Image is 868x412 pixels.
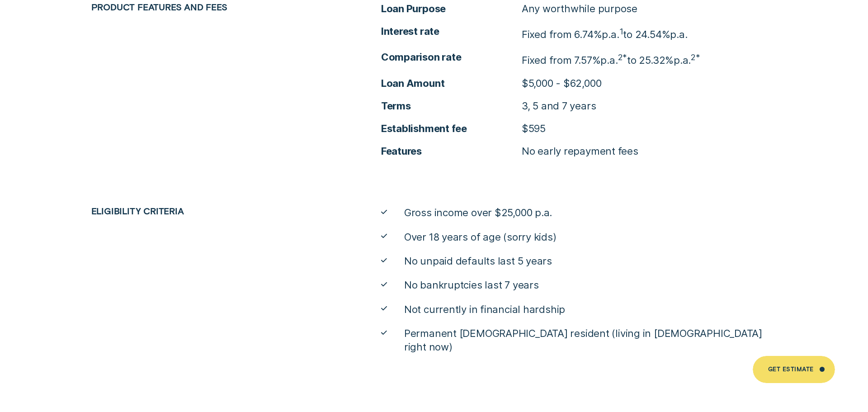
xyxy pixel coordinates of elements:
[404,230,557,244] span: Over 18 years of age (sorry kids)
[404,206,552,219] span: Gross income over $25,000 p.a.
[674,54,691,66] span: Per Annum
[522,50,700,67] p: Fixed from 7.57% to 25.32%
[404,278,539,292] span: No bankruptcies last 7 years
[86,206,318,216] div: Eligibility criteria
[670,28,687,40] span: Per Annum
[522,99,596,113] p: 3, 5 and 7 years
[381,122,522,135] span: Establishment fee
[522,144,638,158] p: No early repayment fees
[381,144,522,158] span: Features
[600,54,618,66] span: Per Annum
[381,99,522,113] span: Terms
[86,2,318,12] div: Product features and fees
[670,28,687,40] span: p.a.
[381,50,522,64] span: Comparison rate
[404,254,552,268] span: No unpaid defaults last 5 years
[404,327,777,354] span: Permanent [DEMOGRAPHIC_DATA] resident (living in [DEMOGRAPHIC_DATA] right now)
[619,26,623,36] sup: 1
[522,122,546,135] p: $595
[522,24,688,41] p: Fixed from 6.74% to 24.54%
[674,54,691,66] span: p.a.
[381,2,522,15] span: Loan Purpose
[381,76,522,90] span: Loan Amount
[753,356,835,383] a: Get Estimate
[381,24,522,38] span: Interest rate
[602,28,619,40] span: Per Annum
[404,303,565,316] span: Not currently in financial hardship
[602,28,619,40] span: p.a.
[522,76,601,90] p: $5,000 - $62,000
[522,2,637,15] p: Any worthwhile purpose
[600,54,618,66] span: p.a.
